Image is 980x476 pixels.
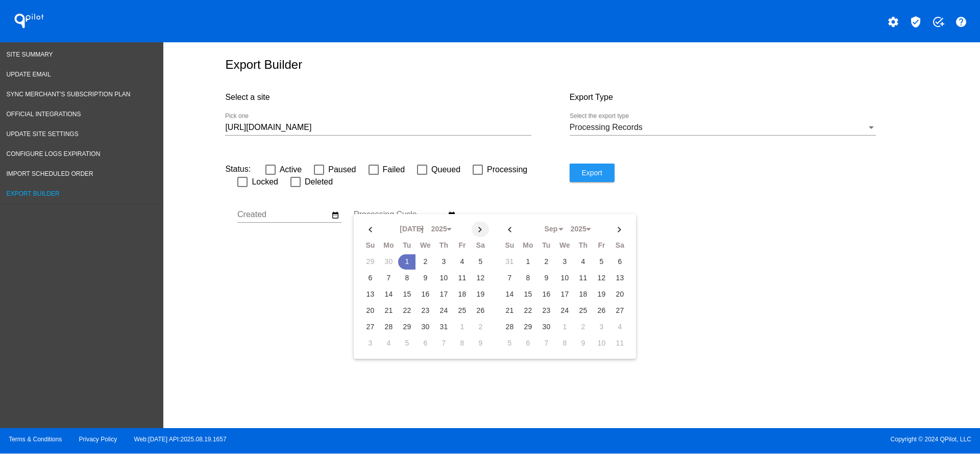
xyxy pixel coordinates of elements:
[7,150,101,157] span: Configure logs expiration
[431,164,460,176] span: Queued
[225,165,251,173] span: Status:
[399,225,424,233] div: [DATE]
[328,164,356,176] span: Paused
[499,436,971,443] span: Copyright © 2024 QPilot, LLC
[7,170,93,177] span: Import Scheduled Order
[426,225,452,233] div: 2025
[225,93,569,102] h4: Select a site
[383,164,405,176] span: Failed
[79,436,117,443] a: Privacy Policy
[570,93,914,102] h4: Export Type
[305,176,333,188] span: Deleted
[581,169,602,177] span: Export
[331,210,339,220] mat-icon: date_range
[932,16,944,28] mat-icon: add_task
[225,58,914,72] h1: Export Builder
[7,190,60,197] span: Export Builder
[566,225,591,233] div: 2025
[570,123,643,131] span: Processing Records
[955,16,967,28] mat-icon: help
[7,111,81,118] span: Official Integrations
[538,225,563,233] div: Sep
[252,176,278,188] span: Locked
[570,164,615,182] button: Export
[887,16,899,28] mat-icon: settings
[7,51,53,58] span: Site Summary
[354,210,446,219] input: Processing Cycle
[237,210,329,219] input: Created
[910,16,922,28] mat-icon: verified_user
[9,436,62,443] a: Terms & Conditions
[7,91,131,98] span: Sync Merchant's Subscription Plan
[225,123,531,132] input: Number
[280,164,302,176] span: Active
[7,71,51,78] span: Update Email
[134,436,227,443] a: Web:[DATE] API:2025.08.19.1657
[487,164,527,176] span: Processing
[7,130,79,138] span: Update Site Settings
[9,11,50,31] h1: QPilot
[448,210,456,220] mat-icon: date_range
